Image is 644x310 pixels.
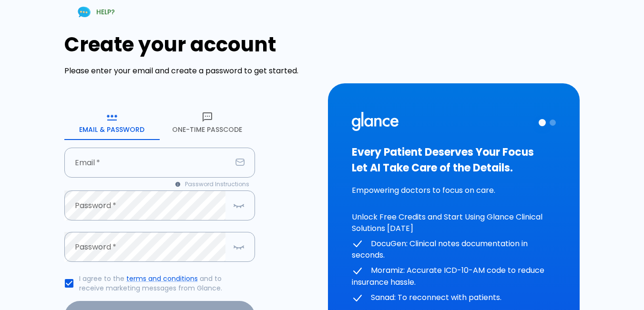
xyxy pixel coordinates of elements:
[352,265,556,288] p: Moramiz: Accurate ICD-10-AM code to reduce insurance hassle.
[64,65,317,77] p: Please enter your email and create a password to get started.
[160,106,255,140] button: One-Time Passcode
[352,238,556,261] p: DocuGen: Clinical notes documentation in seconds.
[352,144,556,176] h3: Every Patient Deserves Your Focus Let AI Take Care of the Details.
[64,33,317,56] h1: Create your account
[126,274,198,283] a: terms and conditions
[352,292,556,304] p: Sanad: To reconnect with patients.
[64,106,160,140] button: Email & Password
[185,180,249,189] span: Password Instructions
[79,274,247,293] p: I agree to the and to receive marketing messages from Glance.
[352,211,556,234] p: Unlock Free Credits and Start Using Glance Clinical Solutions [DATE]
[170,178,255,191] button: Password Instructions
[352,185,556,196] p: Empowering doctors to focus on care.
[76,4,92,20] img: Chat Support
[64,148,232,178] input: your.email@example.com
